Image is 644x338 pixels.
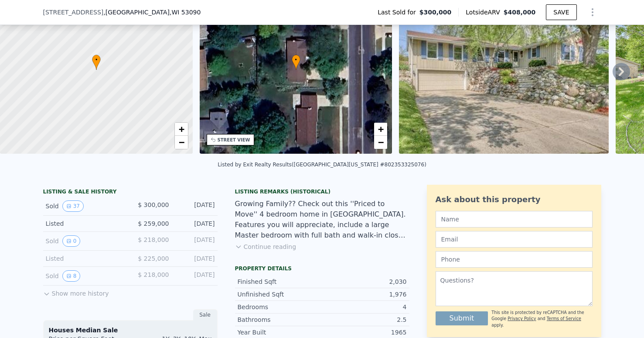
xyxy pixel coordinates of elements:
a: Zoom out [175,136,188,149]
input: Name [436,211,593,228]
div: [DATE] [176,254,215,263]
div: Listed [46,219,123,228]
span: + [178,124,184,135]
div: Listed [46,254,123,263]
div: [DATE] [176,200,215,212]
span: − [178,137,184,148]
div: Sold [46,270,123,282]
a: Zoom in [374,123,387,136]
span: , [GEOGRAPHIC_DATA] [103,8,201,17]
div: • [92,55,101,70]
span: $408,000 [504,9,536,16]
div: Listed by Exit Realty Results ([GEOGRAPHIC_DATA][US_STATE] #802353325076) [218,162,426,168]
button: View historical data [62,235,81,247]
a: Privacy Policy [508,316,536,321]
div: 2,030 [322,277,407,286]
div: 2.5 [322,315,407,324]
div: Listing Remarks (Historical) [235,188,409,195]
div: 4 [322,303,407,311]
div: This site is protected by reCAPTCHA and the Google and apply. [491,310,592,328]
div: [DATE] [176,219,215,228]
div: Year Built [238,328,322,337]
span: $ 259,000 [138,220,169,227]
div: Sold [46,235,123,247]
div: Bathrooms [238,315,322,324]
span: $300,000 [419,8,452,17]
button: Continue reading [235,242,296,251]
div: 1,976 [322,290,407,299]
div: Ask about this property [436,193,593,206]
span: $ 218,000 [138,236,169,243]
a: Zoom in [175,123,188,136]
div: Unfinished Sqft [238,290,322,299]
div: [DATE] [176,235,215,247]
a: Terms of Service [547,316,581,321]
button: Submit [436,311,488,325]
div: [DATE] [176,270,215,282]
button: Show Options [584,3,601,21]
span: − [378,137,384,148]
div: Sold [46,200,123,212]
a: Zoom out [374,136,387,149]
div: Finished Sqft [238,277,322,286]
input: Phone [436,251,593,268]
span: [STREET_ADDRESS] [43,8,104,17]
div: STREET VIEW [218,137,250,143]
button: View historical data [62,200,84,212]
div: 1965 [322,328,407,337]
input: Email [436,231,593,248]
div: • [292,55,300,70]
div: Houses Median Sale [49,326,212,335]
div: Property details [235,265,409,272]
button: View historical data [62,270,81,282]
button: Show more history [43,286,109,298]
span: Lotside ARV [466,8,503,17]
div: Sale [193,309,218,321]
div: Bedrooms [238,303,322,311]
div: Growing Family?? Check out this ''Priced to Move'' 4 bedroom home in [GEOGRAPHIC_DATA]. Features ... [235,199,409,241]
span: • [292,56,300,64]
span: Last Sold for [378,8,419,17]
div: LISTING & SALE HISTORY [43,188,218,197]
span: $ 300,000 [138,201,169,208]
button: SAVE [546,4,576,20]
span: $ 225,000 [138,255,169,262]
span: + [378,124,384,135]
span: , WI 53090 [170,9,201,16]
span: $ 218,000 [138,271,169,278]
span: • [92,56,101,64]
